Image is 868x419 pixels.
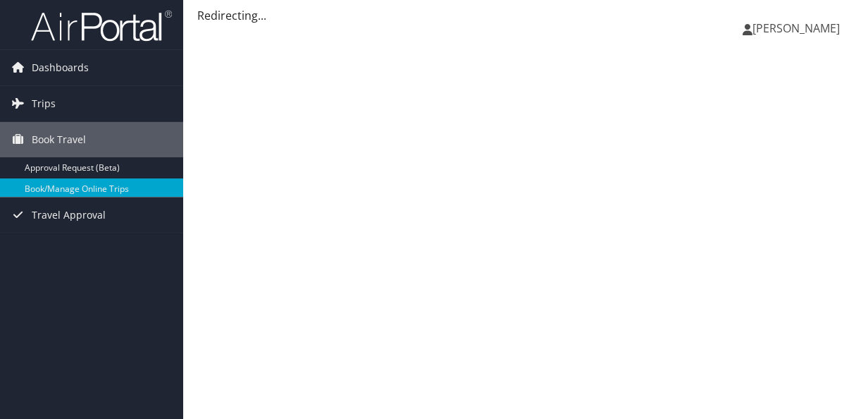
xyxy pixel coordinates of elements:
span: Travel Approval [32,198,106,233]
span: [PERSON_NAME] [752,20,840,36]
div: Redirecting... [197,7,854,24]
span: Book Travel [32,122,86,157]
img: airportal-logo.png [31,9,172,42]
span: Dashboards [32,50,89,85]
span: Trips [32,86,56,121]
a: [PERSON_NAME] [743,7,854,49]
